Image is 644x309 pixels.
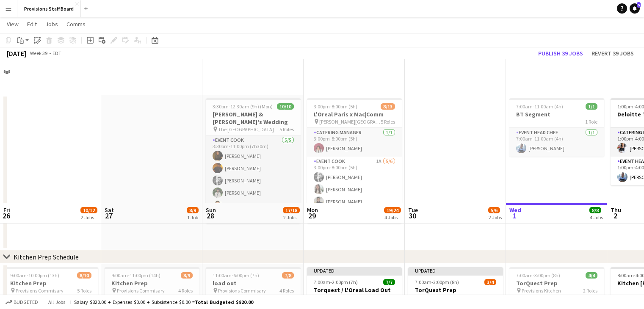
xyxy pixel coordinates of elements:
div: 4 Jobs [384,214,401,221]
span: Mon [307,206,318,214]
span: 7:00am-2:00pm (7h) [314,279,358,285]
span: 3 Roles [482,294,496,301]
span: Sun [206,206,216,214]
span: 11:00am-6:00pm (7h) [213,272,259,279]
span: 8/9 [187,207,199,213]
div: Updated [408,267,503,274]
span: 9:00am-11:00pm (14h) [111,272,160,279]
span: 2 [609,211,621,221]
span: Sat [105,206,114,214]
div: EDT [53,50,61,56]
app-job-card: 3:30pm-12:30am (9h) (Mon)10/10[PERSON_NAME] & [PERSON_NAME]'s Wedding The [GEOGRAPHIC_DATA]5 Role... [206,98,301,223]
span: Provisions Kitchen [522,287,561,294]
span: 4 Roles [178,287,193,294]
span: 3:00pm-8:00pm (5h) [314,103,357,110]
a: 5 [630,3,640,14]
span: 19/24 [384,207,401,213]
h3: [PERSON_NAME] & [PERSON_NAME]'s Wedding [206,110,301,126]
span: Provisions Commisary [218,287,266,294]
span: 7/7 [383,279,395,285]
div: Updated [307,267,402,274]
span: Budgeted [14,299,38,305]
a: Jobs [42,19,61,30]
div: 4 Jobs [590,214,603,221]
h3: TorQuest Prep [509,279,604,287]
div: 2 Jobs [489,214,502,221]
span: Comms [66,20,86,28]
app-card-role: Event Cook1A5/63:00pm-8:00pm (5h)[PERSON_NAME][PERSON_NAME][PERSON_NAME][PERSON_NAME][PERSON_NAME] [307,157,402,247]
span: Total Budgeted $820.00 [195,299,253,305]
app-card-role: Event Head Chef1/17:00am-11:00am (4h)[PERSON_NAME] [509,128,604,157]
span: 8/9 [181,272,193,279]
span: 17/18 [283,207,300,213]
span: Jobs [45,20,58,28]
div: 2 Jobs [283,214,299,221]
div: Salary $820.00 + Expenses $0.00 + Subsistence $0.00 = [74,299,253,305]
span: [PERSON_NAME][GEOGRAPHIC_DATA][PERSON_NAME] [319,119,381,125]
h3: TorQuest Prep [408,286,503,294]
div: Kitchen Prep Schedule [14,253,79,261]
span: 1 [508,211,521,221]
span: 30 [407,211,418,221]
span: All jobs [47,299,67,305]
span: Provisions Kitchen [420,294,460,301]
app-job-card: 7:00am-11:00am (4h)1/1BT Segment1 RoleEvent Head Chef1/17:00am-11:00am (4h)[PERSON_NAME] [509,98,604,157]
span: 5/6 [488,207,500,213]
span: Fri [3,206,10,214]
div: 1 Job [187,214,198,221]
span: Provisions Commisary [16,287,64,294]
div: 2 Jobs [81,214,97,221]
h3: Kitchen Prep [3,279,98,287]
a: Comms [63,19,89,30]
h3: BT Segment [509,110,604,118]
h3: load out [206,279,301,287]
h3: Torquest / L'Oreal Load Out [307,286,402,294]
span: Wed [509,206,521,214]
span: 7:00am-3:00pm (8h) [516,272,560,279]
span: View [7,20,19,28]
span: 4 Roles [279,287,294,294]
span: 3/4 [484,279,496,285]
span: 7/8 [282,272,294,279]
app-card-role: Event Cook5/53:30pm-11:00pm (7h30m)[PERSON_NAME][PERSON_NAME][PERSON_NAME][PERSON_NAME][PERSON_NAME] [206,135,301,213]
span: 9:00am-10:00pm (13h) [10,272,59,279]
span: 1 Role [585,119,597,125]
span: The [GEOGRAPHIC_DATA] [218,126,274,132]
h3: L'Oreal Paris x Mac|Comm [307,110,402,118]
app-card-role: Catering Manager1/13:00pm-8:00pm (5h)[PERSON_NAME] [307,128,402,157]
span: 29 [306,211,318,221]
span: 10/12 [80,207,97,213]
span: 1/1 [586,103,597,110]
span: Provisions Commisary [319,294,367,301]
span: Edit [27,20,37,28]
span: 5 [637,2,641,8]
span: Tue [408,206,418,214]
span: 8/8 [589,207,601,213]
button: Revert 39 jobs [588,48,637,59]
span: Thu [611,206,621,214]
span: 3:30pm-12:30am (9h) (Mon) [213,103,273,110]
button: Publish 39 jobs [535,48,586,59]
span: 28 [205,211,216,221]
span: 8/10 [77,272,91,279]
div: [DATE] [7,49,26,58]
span: Provisions Commisary [117,287,165,294]
span: Week 39 [28,50,49,56]
button: Budgeted [4,298,39,307]
span: 2 Roles [583,287,597,294]
span: 5 Roles [279,126,294,132]
span: 3 Roles [381,294,395,301]
span: 5 Roles [77,287,91,294]
span: 5 Roles [381,119,395,125]
a: Edit [24,19,40,30]
span: 10/10 [277,103,294,110]
app-job-card: 3:00pm-8:00pm (5h)8/13L'Oreal Paris x Mac|Comm [PERSON_NAME][GEOGRAPHIC_DATA][PERSON_NAME]5 Roles... [307,98,402,223]
span: 4/4 [586,272,597,279]
span: 7:00am-11:00am (4h) [516,103,563,110]
button: Provisions Staff Board [17,0,81,17]
span: 26 [2,211,10,221]
span: 8/13 [381,103,395,110]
